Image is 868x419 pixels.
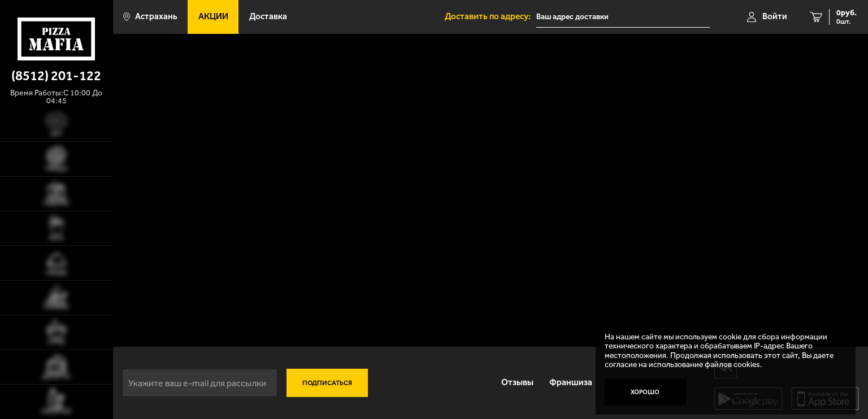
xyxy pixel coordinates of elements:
a: Франшиза [541,368,600,398]
span: Войти [762,12,787,21]
span: 0 руб. [836,9,857,17]
a: Отзывы [493,368,541,398]
button: Подписаться [287,369,368,397]
span: Доставить по адресу: [445,12,536,21]
button: Хорошо [605,378,686,405]
span: Доставка [249,12,287,21]
input: Ваш адрес доставки [536,7,710,28]
input: Укажите ваш e-mail для рассылки [122,369,277,397]
span: Астрахань [135,12,177,21]
span: Акции [198,12,228,21]
span: 0 шт. [836,18,857,25]
p: На нашем сайте мы используем cookie для сбора информации технического характера и обрабатываем IP... [605,333,840,370]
